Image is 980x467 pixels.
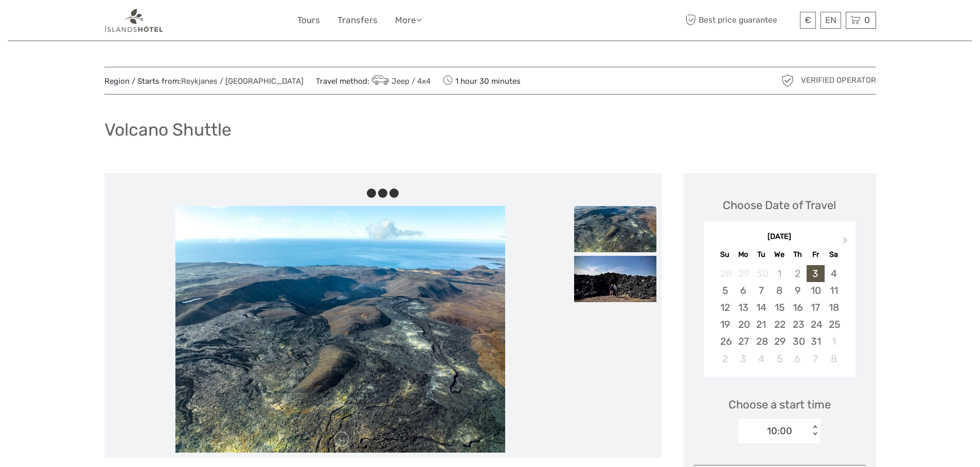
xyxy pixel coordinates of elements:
[863,15,871,25] span: 0
[807,265,825,282] div: Choose Friday, October 3rd, 2025
[704,232,856,242] div: [DATE]
[443,73,521,88] span: 1 hour 30 minutes
[104,8,164,33] img: 1298-aa34540a-eaca-4c1b-b063-13e4b802c612_logo_small.png
[807,333,825,350] div: Choose Friday, October 31st, 2025
[811,425,819,436] div: < >
[770,350,788,367] div: Choose Wednesday, November 5th, 2025
[789,282,807,299] div: Choose Thursday, October 9th, 2025
[734,299,752,316] div: Choose Monday, October 13th, 2025
[683,12,797,29] span: Best price guarantee
[734,248,752,261] div: Mo
[395,13,422,28] a: More
[181,77,304,86] a: Reykjanes / [GEOGRAPHIC_DATA]
[369,77,431,86] a: Jeep / 4x4
[574,256,656,302] img: 5d5890408d0c4ea8a8b0ba3dd3800b0b_slider_thumbnail.jpg
[825,316,843,333] div: Choose Saturday, October 25th, 2025
[716,316,734,333] div: Choose Sunday, October 19th, 2025
[770,316,788,333] div: Choose Wednesday, October 22nd, 2025
[767,424,792,438] div: 10:00
[734,265,752,282] div: Not available Monday, September 29th, 2025
[723,197,836,213] div: Choose Date of Travel
[807,282,825,299] div: Choose Friday, October 10th, 2025
[752,248,770,261] div: Tu
[807,248,825,261] div: Fr
[789,248,807,261] div: Th
[716,282,734,299] div: Choose Sunday, October 5th, 2025
[716,333,734,350] div: Choose Sunday, October 26th, 2025
[789,316,807,333] div: Choose Thursday, October 23rd, 2025
[805,15,811,25] span: €
[807,299,825,316] div: Choose Friday, October 17th, 2025
[789,299,807,316] div: Choose Thursday, October 16th, 2025
[716,299,734,316] div: Choose Sunday, October 12th, 2025
[789,333,807,350] div: Choose Thursday, October 30th, 2025
[337,13,378,28] a: Transfers
[734,282,752,299] div: Choose Monday, October 6th, 2025
[716,248,734,261] div: Su
[825,299,843,316] div: Choose Saturday, October 18th, 2025
[752,299,770,316] div: Choose Tuesday, October 14th, 2025
[770,333,788,350] div: Choose Wednesday, October 29th, 2025
[779,72,796,89] img: verified_operator_grey_128.png
[104,76,304,87] span: Region / Starts from:
[716,265,734,282] div: Not available Sunday, September 28th, 2025
[752,316,770,333] div: Choose Tuesday, October 21st, 2025
[770,265,788,282] div: Not available Wednesday, October 1st, 2025
[104,119,231,140] h1: Volcano Shuttle
[770,282,788,299] div: Choose Wednesday, October 8th, 2025
[175,206,505,453] img: e6a980fde65647a7bfa4c51e25776dc9_main_slider.jpg
[825,333,843,350] div: Choose Saturday, November 1st, 2025
[825,282,843,299] div: Choose Saturday, October 11th, 2025
[574,206,656,252] img: e6a980fde65647a7bfa4c51e25776dc9_slider_thumbnail.jpg
[807,350,825,367] div: Choose Friday, November 7th, 2025
[316,73,431,88] span: Travel method:
[807,316,825,333] div: Choose Friday, October 24th, 2025
[734,316,752,333] div: Choose Monday, October 20th, 2025
[716,350,734,367] div: Choose Sunday, November 2nd, 2025
[752,265,770,282] div: Not available Tuesday, September 30th, 2025
[789,350,807,367] div: Choose Thursday, November 6th, 2025
[297,13,320,28] a: Tours
[789,265,807,282] div: Not available Thursday, October 2nd, 2025
[734,350,752,367] div: Choose Monday, November 3rd, 2025
[752,333,770,350] div: Choose Tuesday, October 28th, 2025
[825,248,843,261] div: Sa
[825,350,843,367] div: Choose Saturday, November 8th, 2025
[821,12,841,29] div: EN
[825,265,843,282] div: Choose Saturday, October 4th, 2025
[770,299,788,316] div: Choose Wednesday, October 15th, 2025
[838,234,854,251] button: Next Month
[801,75,876,86] span: Verified Operator
[752,350,770,367] div: Choose Tuesday, November 4th, 2025
[734,333,752,350] div: Choose Monday, October 27th, 2025
[752,282,770,299] div: Choose Tuesday, October 7th, 2025
[707,265,852,367] div: month 2025-10
[728,397,831,413] span: Choose a start time
[770,248,788,261] div: We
